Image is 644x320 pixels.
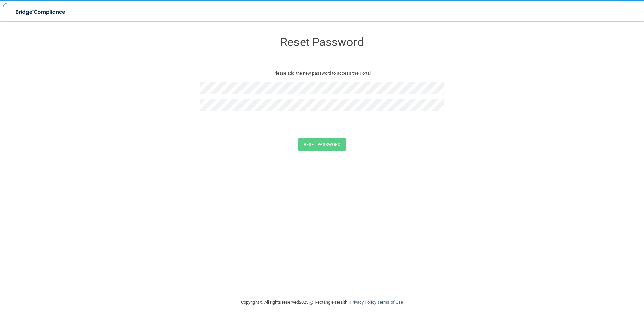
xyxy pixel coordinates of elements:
p: Please add the new password to access the Portal [205,69,439,77]
a: Privacy Policy [350,300,376,305]
a: Terms of Use [377,300,403,305]
button: Reset Password [298,138,346,151]
h3: Reset Password [200,36,444,48]
div: Copyright © All rights reserved 2025 @ Rectangle Health | | [200,291,444,313]
img: bridge_compliance_login_screen.278c3ca4.svg [10,5,72,19]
